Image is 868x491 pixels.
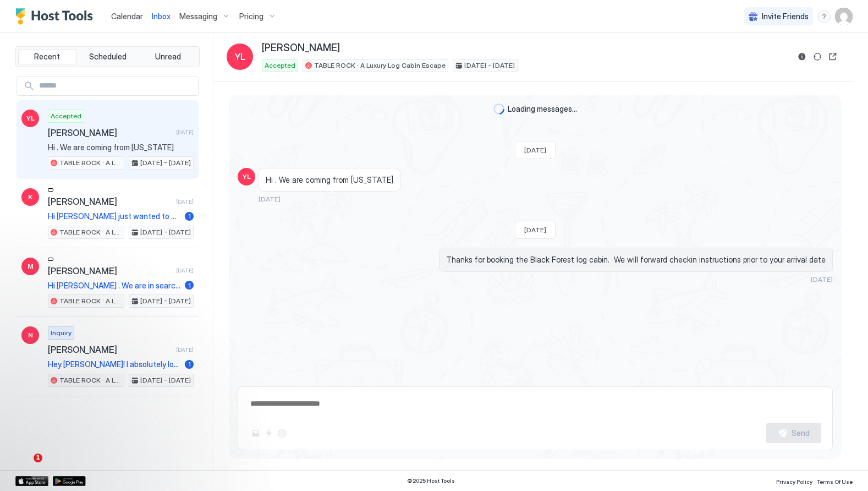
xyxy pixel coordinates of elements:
[48,127,172,138] span: [PERSON_NAME]
[266,175,393,185] span: Hi . We are coming from [US_STATE]
[59,375,122,385] span: TABLE ROCK · A Luxury Log Cabin Escape
[407,477,455,484] span: © 2025 Host Tools
[79,49,137,64] button: Scheduled
[111,10,143,22] a: Calendar
[48,265,172,276] span: [PERSON_NAME]
[524,146,546,154] span: [DATE]
[792,427,810,439] div: Send
[176,267,194,274] span: [DATE]
[265,61,295,70] span: Accepted
[140,375,191,385] span: [DATE] - [DATE]
[524,226,546,234] span: [DATE]
[243,172,251,182] span: YL
[15,476,48,486] a: App Store
[817,475,853,487] a: Terms Of Use
[262,42,340,54] span: [PERSON_NAME]
[776,475,812,487] a: Privacy Policy
[188,212,191,220] span: 1
[111,12,143,21] span: Calendar
[811,275,833,283] span: [DATE]
[48,281,180,291] span: Hi [PERSON_NAME] . We are in search of a stay for our Christmas vacation. We loved your rental, b...
[817,478,853,485] span: Terms Of Use
[152,12,171,21] span: Inbox
[776,478,812,485] span: Privacy Policy
[179,12,217,21] span: Messaging
[176,346,194,353] span: [DATE]
[28,261,34,271] span: M
[259,195,281,203] span: [DATE]
[508,104,577,114] span: Loading messages...
[15,8,98,25] a: Host Tools Logo
[8,384,228,461] iframe: Intercom notifications message
[766,423,821,443] button: Send
[28,330,33,340] span: N
[155,52,181,62] span: Unread
[493,103,504,114] div: loading
[176,129,194,136] span: [DATE]
[152,10,171,22] a: Inbox
[188,281,191,290] span: 1
[235,50,245,63] span: YL
[176,198,194,205] span: [DATE]
[11,454,37,480] iframe: Intercom live chat
[34,454,42,462] span: 1
[53,476,86,486] a: Google Play Store
[59,227,122,237] span: TABLE ROCK · A Luxury Log Cabin Escape
[139,49,197,64] button: Unread
[48,359,180,369] span: Hey [PERSON_NAME]! I absolutely love your home! I can only afford $250 a week and was hoping you ...
[89,52,127,62] span: Scheduled
[51,111,81,121] span: Accepted
[140,296,191,306] span: [DATE] - [DATE]
[314,61,446,70] span: TABLE ROCK · A Luxury Log Cabin Escape
[446,255,826,265] span: Thanks for booking the Black Forest log cabin. We will forward checkin instructions prior to your...
[15,46,200,67] div: tab-group
[48,344,172,355] span: [PERSON_NAME]
[464,61,515,70] span: [DATE] - [DATE]
[239,12,263,21] span: Pricing
[48,196,172,207] span: [PERSON_NAME]
[140,158,191,168] span: [DATE] - [DATE]
[48,211,180,221] span: Hi [PERSON_NAME] just wanted to make sure [DATE]-[DATE] was available
[140,227,191,237] span: [DATE] - [DATE]
[35,77,198,95] input: Input Field
[188,360,191,368] span: 1
[28,192,32,202] span: K
[26,113,35,123] span: YL
[59,158,122,168] span: TABLE ROCK · A Luxury Log Cabin Escape
[48,143,194,152] span: Hi . We are coming from [US_STATE]
[18,49,76,64] button: Recent
[51,328,72,338] span: Inquiry
[59,296,122,306] span: TABLE ROCK · A Luxury Log Cabin Escape
[34,52,60,62] span: Recent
